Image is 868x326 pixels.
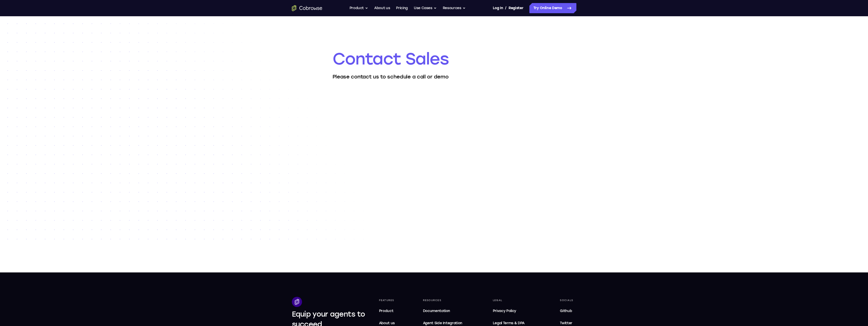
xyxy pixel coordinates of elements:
[333,73,536,80] p: Please contact us to schedule a call or demo
[493,321,525,325] span: Legal Terms & DPA
[505,5,507,11] span: /
[493,3,503,13] a: Log In
[396,3,408,13] a: Pricing
[493,309,516,313] span: Privacy Policy
[491,306,538,316] a: Privacy Policy
[558,306,576,316] a: Github
[292,5,322,11] a: Go to the home page
[374,3,390,13] a: About us
[529,3,576,13] a: Try Online Demo
[491,297,538,304] div: Legal
[421,297,471,304] div: Resources
[558,297,576,304] div: Socials
[443,3,466,13] button: Resources
[379,321,395,325] span: About us
[377,306,401,316] a: Product
[560,309,572,313] span: Github
[333,49,536,69] h1: Contact Sales
[377,297,401,304] div: Features
[560,321,572,325] span: Twitter
[414,3,437,13] button: Use Cases
[509,3,523,13] a: Register
[333,92,536,240] iframe: Form 0
[423,309,450,313] span: Documentation
[379,309,393,313] span: Product
[421,306,471,316] a: Documentation
[350,3,368,13] button: Product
